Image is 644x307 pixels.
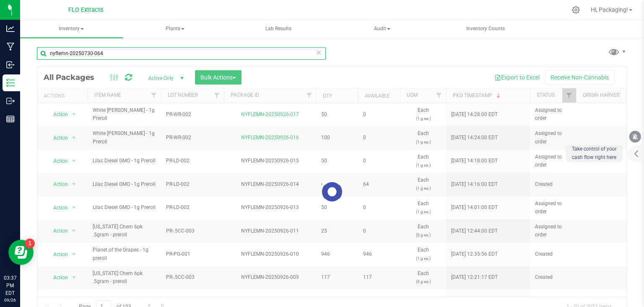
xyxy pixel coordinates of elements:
[6,24,15,33] inline-svg: Analytics
[4,297,16,303] p: 09/26
[4,274,16,297] p: 03:37 PM EDT
[124,20,226,38] a: Plants
[591,6,628,13] span: Hi, Packaging!
[455,25,516,32] span: Inventory Counts
[20,20,123,38] a: Inventory
[331,20,434,38] a: Audit
[124,21,226,37] span: Plants
[571,6,581,14] div: Manage settings
[6,61,15,69] inline-svg: Inbound
[25,238,35,249] iframe: Resource center unread badge
[434,20,537,38] a: Inventory Counts
[6,42,15,51] inline-svg: Manufacturing
[316,47,322,58] span: Clear
[6,115,15,123] inline-svg: Reports
[37,47,326,60] input: Search Package ID, Item Name, SKU, Lot or Part Number...
[254,25,303,32] span: Lab Results
[6,97,15,105] inline-svg: Outbound
[68,6,103,13] span: FLO Extracts
[227,20,330,38] a: Lab Results
[331,21,433,37] span: Audit
[8,240,34,265] iframe: Resource center
[6,79,15,87] inline-svg: Inventory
